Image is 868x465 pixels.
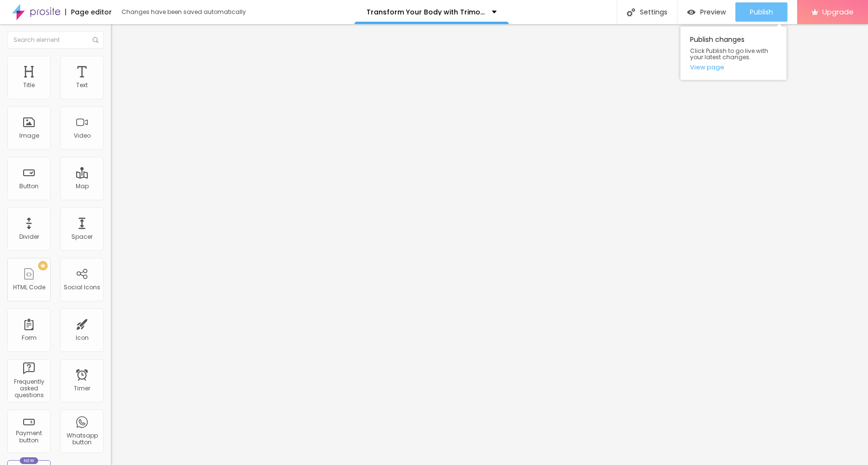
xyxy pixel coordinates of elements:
[10,430,48,444] div: Payment button
[71,233,93,240] div: Spacer
[690,64,777,70] a: View page
[750,8,773,16] span: Publish
[366,9,485,15] p: Transform Your Body with Trimology Keto
[74,132,91,139] div: Video
[93,37,98,43] img: Icone
[13,284,45,291] div: HTML Code
[65,9,112,15] div: Page editor
[76,183,89,190] div: Map
[76,335,89,341] div: Icon
[678,2,735,22] button: Preview
[690,48,777,60] span: Click Publish to go live with your latest changes.
[627,8,635,16] img: Icone
[680,26,787,80] div: Publish changes
[23,82,35,89] div: Title
[19,233,39,240] div: Divider
[122,9,246,15] div: Changes have been saved automatically
[822,8,854,16] span: Upgrade
[76,82,88,89] div: Text
[20,457,38,464] div: New
[64,284,100,291] div: Social Icons
[700,8,726,16] span: Preview
[10,378,48,399] div: Frequently asked questions
[7,31,104,49] input: Search element
[19,183,39,190] div: Button
[735,2,787,22] button: Publish
[63,432,101,446] div: Whatsapp button
[22,335,37,341] div: Form
[111,24,868,465] iframe: Editor
[74,385,90,392] div: Timer
[19,132,39,139] div: Image
[687,8,695,16] img: view-1.svg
